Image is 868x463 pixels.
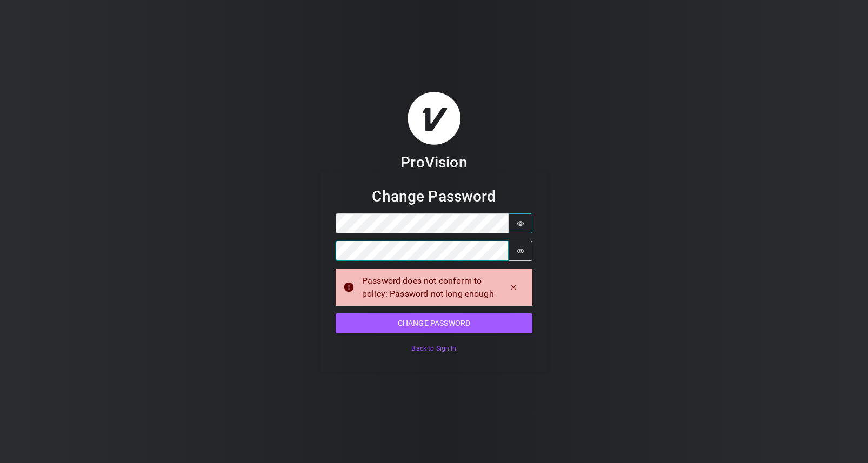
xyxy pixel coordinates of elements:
button: Show password [509,213,532,233]
button: Dismiss alert [502,280,525,295]
button: Change Password [336,313,532,333]
div: Password does not conform to policy: Password not long enough [362,274,495,300]
h3: Change Password [336,187,532,206]
button: Show password [509,241,532,261]
h3: ProVision [400,153,467,172]
button: Back to Sign In [336,341,532,357]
